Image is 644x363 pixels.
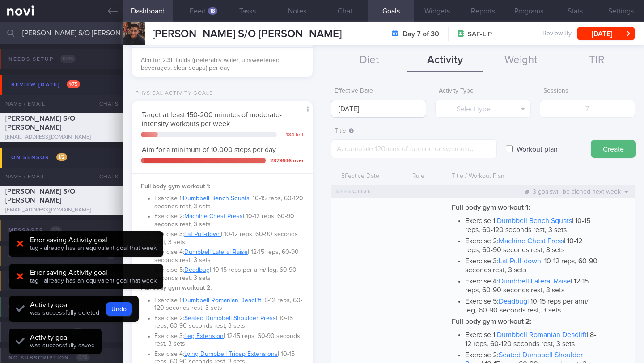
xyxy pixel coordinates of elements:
[30,342,95,349] span: was successfully saved
[435,100,530,118] button: Select type...
[540,100,635,118] input: 7
[184,333,224,339] a: Leg Extension
[154,193,304,211] li: Exercise 1: | 10-15 reps, 60-120 seconds rest, 3 sets
[5,188,75,204] span: [PERSON_NAME] S/O [PERSON_NAME]
[465,234,599,254] li: Exercise 2: | 10-12 reps, 60-90 seconds rest, 3 sets
[30,236,157,245] div: Error saving Activity goal
[154,264,304,282] li: Exercise 5: | 10-15 reps per arm/ leg, 60-90 seconds rest, 3 sets
[154,312,304,330] li: Exercise 2: | 10-15 reps, 60-90 seconds rest, 3 sets
[499,278,571,285] a: Dumbbell Lateral Raise
[543,87,631,95] label: Sessions
[142,146,276,153] span: Aim for a minimum of 10,000 steps per day
[5,134,118,141] div: [EMAIL_ADDRESS][DOMAIN_NAME]
[9,79,82,91] div: Review [DATE]
[142,111,282,127] span: Target at least 150-200 minutes of moderate-intensity workouts per week
[542,30,572,38] span: Review By
[6,53,78,65] div: Needs setup
[154,228,304,246] li: Exercise 3: | 10-12 reps, 60-90 seconds rest, 3 sets
[30,310,99,316] span: was successfully deleted
[183,297,261,304] a: Dumbbell Romanian Deadlift
[402,30,439,38] strong: Day 7 of 30
[483,49,559,72] button: Weight
[5,115,75,131] span: [PERSON_NAME] S/O [PERSON_NAME]
[499,237,564,245] a: Machine Chest Press
[465,328,599,348] li: Exercise 1: | 8-12 reps, 60-120 seconds rest, 3 sets
[331,49,407,72] button: Diet
[30,333,95,342] div: Activity goal
[5,207,118,214] div: [EMAIL_ADDRESS][DOMAIN_NAME]
[132,90,213,97] div: Physical Activity Goals
[141,183,210,190] strong: Full body gym workout 1:
[6,301,89,313] div: Review anytime
[6,326,86,338] div: No review date
[559,49,635,72] button: TIR
[497,331,587,338] a: Dumbbell Romanian Deadlift
[335,128,354,134] span: Title
[591,140,636,158] button: Create
[154,295,304,312] li: Exercise 1: | 8-12 reps, 60-120 seconds rest, 3 sets
[184,231,221,237] a: Lat Pull-down
[452,204,530,211] strong: Full body gym workout 1:
[141,57,280,72] span: Aim for 2.3L fluids (preferably water, unsweetened beverages, clear soups) per day
[465,274,599,295] li: Exercise 4: | 12-15 reps, 60-90 seconds rest, 3 sets
[452,318,532,325] strong: Full body gym workout 2:
[281,132,304,139] div: 134 left
[439,87,527,95] label: Activity Type
[270,158,304,165] div: 2879646 over
[521,186,633,198] div: 3 goals will be cloned next week
[154,211,304,228] li: Exercise 2: | 10-12 reps, 60-90 seconds rest, 3 sets
[335,87,423,95] label: Effective Date
[6,275,88,287] div: Review this week
[152,29,342,39] span: [PERSON_NAME] S/O [PERSON_NAME]
[50,226,62,234] span: 0 / 7
[208,7,217,15] div: 18
[67,80,80,88] span: 1 / 75
[468,30,492,39] span: SAF-LIP
[465,214,599,234] li: Exercise 1: | 10-15 reps, 60-120 seconds rest, 3 sets
[331,168,389,185] div: Effective Date
[183,195,250,202] a: Dumbbell Bench Squats
[497,217,572,224] a: Dumbbell Bench Squats
[60,55,76,63] span: 0 / 95
[30,300,99,309] div: Activity goal
[30,245,157,251] span: tag - already has an equivalent goal that week
[6,250,117,262] div: Messages from Archived
[389,168,447,185] div: Rule
[154,246,304,264] li: Exercise 4: | 12-15 reps, 60-90 seconds rest, 3 sets
[9,152,69,164] div: On sensor
[184,249,248,255] a: Dumbbell Lateral Raise
[184,351,278,357] a: Lying Dumbbell Tricep Extensions
[331,100,426,118] input: Select...
[465,295,599,315] li: Exercise 5: | 10-15 reps per arm/ leg, 60-90 seconds rest, 3 sets
[106,302,132,316] button: Undo
[56,153,67,161] span: 1 / 2
[499,298,527,305] a: Deadbug
[465,254,599,274] li: Exercise 3: | 10-12 reps, 60-90 seconds rest, 3 sets
[6,224,64,236] div: Messages
[184,267,210,273] a: Deadbug
[184,213,243,219] a: Machine Chest Press
[577,27,635,40] button: [DATE]
[499,257,541,265] a: Lat Pull-down
[30,278,157,284] span: tag - already has an equivalent goal that week
[447,168,604,185] div: Title / Workout Plan
[512,140,562,158] label: Workout plan
[407,49,483,72] button: Activity
[154,330,304,348] li: Exercise 3: | 12-15 reps, 60-90 seconds rest, 3 sets
[87,168,123,186] div: Chats
[30,268,157,277] div: Error saving Activity goal
[141,285,212,291] strong: Full body gym workout 2:
[184,315,276,321] a: Seated Dumbbell Shoulder Press
[87,95,123,113] div: Chats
